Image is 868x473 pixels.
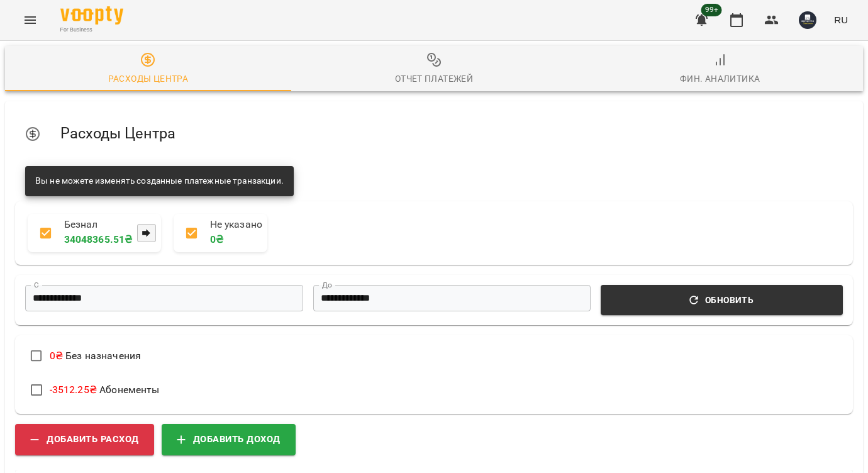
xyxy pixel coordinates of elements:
span: For Business [60,26,123,34]
button: Обновить [601,285,843,315]
span: -3512.25 ₴ [50,384,97,396]
button: Добавить Расход [15,424,154,455]
span: Без назначения [50,350,142,362]
h5: Расходы Центра [60,124,843,143]
button: RU [829,8,853,31]
div: Вы не можете изменять созданные платежные транзакции. [35,170,284,192]
div: Отчет Платежей [395,71,474,86]
span: 99+ [701,4,722,16]
button: Добавить Доход [162,424,296,455]
div: Фин. Аналитика [680,71,760,86]
span: RU [834,13,848,26]
span: 0 ₴ [50,350,63,362]
p: Безнал [64,219,133,231]
p: Не указано [210,219,262,231]
span: Абонементы [50,384,160,396]
div: Расходы Центра [108,71,189,86]
img: e7cd9ba82654fddca2813040462380a1.JPG [799,11,816,29]
p: 0 ₴ [210,232,262,247]
span: Обновить [608,292,835,308]
img: Voopty Logo [60,6,123,25]
button: Menu [15,5,45,35]
span: Добавить Расход [30,431,139,448]
span: Добавить Доход [177,431,281,448]
p: 34048365.51 ₴ [64,232,133,247]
